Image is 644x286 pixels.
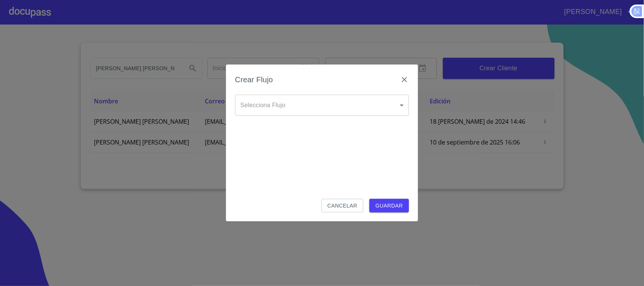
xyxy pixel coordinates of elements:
[375,201,403,211] span: Guardar
[235,74,273,86] h6: Crear Flujo
[235,95,409,116] div: ​
[321,199,363,213] button: Cancelar
[327,201,357,211] span: Cancelar
[369,199,409,213] button: Guardar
